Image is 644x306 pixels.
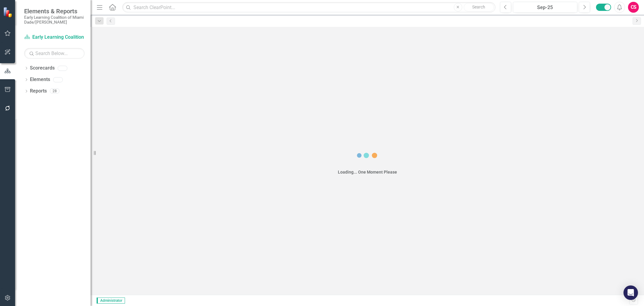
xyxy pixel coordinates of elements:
button: Sep-25 [513,2,577,13]
div: 28 [50,89,59,94]
span: Elements & Reports [24,8,85,15]
a: Scorecards [30,65,55,72]
a: Early Learning Coalition [24,34,85,41]
button: Search [464,3,494,11]
div: Sep-25 [515,4,575,11]
button: CS [628,2,639,13]
input: Search ClearPoint... [122,2,495,13]
span: Search [472,5,485,9]
a: Reports [30,88,47,95]
small: Early Learning Coalition of Miami Dade/[PERSON_NAME] [24,15,85,25]
div: Loading... One Moment Please [338,169,397,175]
span: Administrator [97,298,125,304]
img: ClearPoint Strategy [3,7,14,17]
a: Elements [30,76,50,83]
input: Search Below... [24,48,85,59]
div: Open Intercom Messenger [623,285,638,300]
